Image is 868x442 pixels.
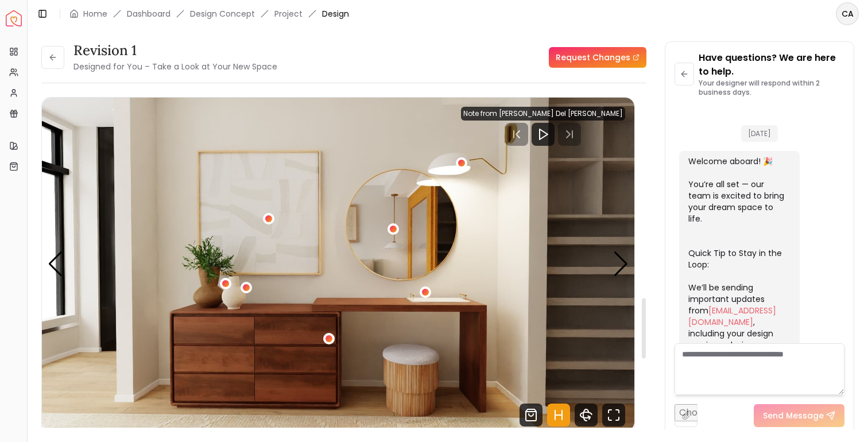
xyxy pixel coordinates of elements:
[190,8,255,20] li: Design Concept
[688,305,776,328] a: [EMAIL_ADDRESS][DOMAIN_NAME]
[42,98,634,431] div: 2 / 5
[602,404,625,427] svg: Fullscreen
[741,125,778,142] span: [DATE]
[48,251,63,277] div: Previous slide
[6,10,22,26] a: Spacejoy
[69,8,349,20] nav: breadcrumb
[699,79,844,97] p: Your designer will respond within 2 business days.
[83,8,107,20] a: Home
[549,47,646,68] a: Request Changes
[699,51,844,79] p: Have questions? We are here to help.
[613,251,629,277] div: Next slide
[42,98,634,431] div: Carousel
[322,8,349,20] span: Design
[127,8,170,20] a: Dashboard
[73,61,277,72] small: Designed for You – Take a Look at Your New Space
[575,404,598,427] svg: 360 View
[73,41,277,60] h3: Revision 1
[6,10,22,26] img: Spacejoy Logo
[836,2,859,25] button: CA
[274,8,303,20] a: Project
[837,3,858,24] span: CA
[520,404,542,427] svg: Shop Products from this design
[536,127,550,141] svg: Play
[461,107,625,121] div: Note from [PERSON_NAME] Del [PERSON_NAME]
[547,404,570,427] svg: Hotspots Toggle
[42,98,634,431] img: Design Render 4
